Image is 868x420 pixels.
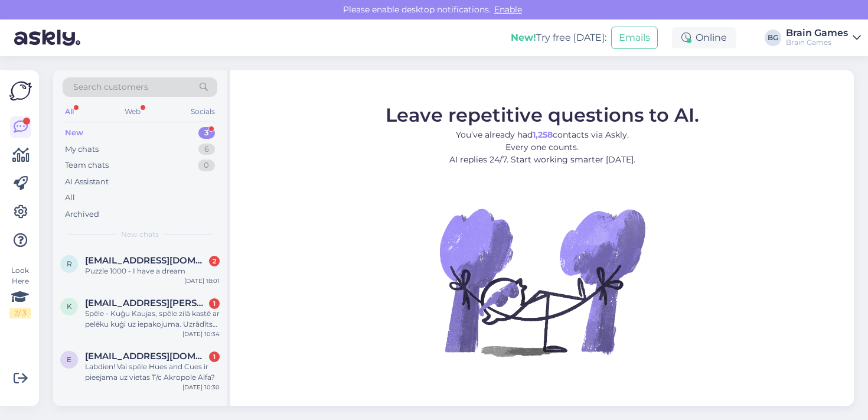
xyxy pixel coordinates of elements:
span: k [67,302,72,311]
div: 1 [209,298,220,309]
div: 3 [198,127,215,139]
span: r [67,259,72,268]
div: Spēle - Kuģu Kaujas, spēle zilā kastē ar pelēku kuģi uz iepakojuma. Uzrādīts ka ir atlikušas 5 vi... [85,308,220,330]
div: 6 [198,144,215,155]
div: BG [765,30,781,46]
div: AI Assistant [65,176,109,188]
div: Archived [65,209,99,220]
div: New [65,127,83,139]
div: All [63,104,76,119]
span: kalvis.kulackovskis@gmail.com [85,298,208,308]
div: Online [672,27,736,48]
div: 1 [209,351,220,362]
div: Socials [188,104,217,119]
div: Web [122,104,143,119]
span: raivisvaikuls@gmail.com [85,255,208,266]
div: Look Here [9,265,31,318]
div: Puzzle 1000 - I have a dream [85,266,220,276]
span: Search customers [73,81,148,93]
div: Brain Games [786,38,848,47]
b: New! [511,32,536,43]
span: Enable [491,4,526,15]
div: Team chats [65,159,109,171]
span: E [67,355,71,364]
span: Elmagrinhofa@inbox.lv [85,351,208,362]
div: 0 [198,159,215,171]
div: Labdien! Vai spēle Hues and Cues ir pieejama uz vietas T/c Akropole Alfa? [85,362,220,383]
span: Leave repetitive questions to AI. [386,103,699,126]
a: Brain GamesBrain Games [786,28,861,47]
div: [DATE] 10:30 [182,383,220,392]
div: Brain Games [786,28,848,38]
div: All [65,192,75,204]
div: [DATE] 10:34 [182,330,220,338]
span: New chats [121,229,159,240]
div: 2 / 3 [9,308,31,318]
img: No Chat active [436,175,648,388]
b: 1,258 [533,129,553,140]
button: Emails [611,27,658,49]
p: You’ve already had contacts via Askly. Every one counts. AI replies 24/7. Start working smarter [... [386,129,699,166]
div: My chats [65,144,99,155]
div: Try free [DATE]: [511,31,606,45]
div: [DATE] 18:01 [184,276,220,285]
img: Askly Logo [9,80,32,102]
div: 2 [209,256,220,266]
